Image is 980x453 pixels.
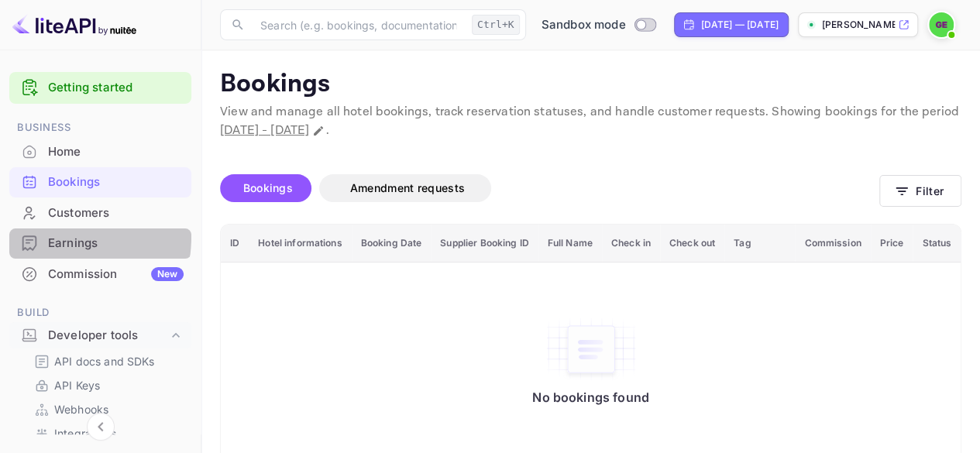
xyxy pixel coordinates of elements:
[9,228,191,259] div: Earnings
[48,204,184,222] div: Customers
[913,225,961,263] th: Status
[879,175,961,207] button: Filter
[220,69,961,100] p: Bookings
[48,235,184,252] div: Earnings
[48,173,184,191] div: Bookings
[9,198,191,227] a: Customers
[48,266,184,283] div: Commission
[243,181,293,194] span: Bookings
[9,167,191,197] div: Bookings
[431,225,538,263] th: Supplier Booking ID
[220,174,879,202] div: account-settings tabs
[87,413,115,441] button: Collapse navigation
[220,103,961,140] p: View and manage all hotel bookings, track reservation statuses, and handle customer requests. Sho...
[9,259,191,290] div: CommissionNew
[542,16,626,34] span: Sandbox mode
[54,401,108,417] p: Webhooks
[34,401,179,417] a: Webhooks
[871,225,913,263] th: Price
[48,79,184,97] a: Getting started
[151,267,184,281] div: New
[822,18,895,32] p: [PERSON_NAME]-e--0gbte.nui...
[532,390,649,405] p: No bookings found
[350,181,465,194] span: Amendment requests
[724,225,795,263] th: Tag
[311,123,326,139] button: Change date range
[48,327,168,345] div: Developer tools
[28,422,185,444] div: Integrations
[472,15,520,35] div: Ctrl+K
[54,377,100,393] p: API Keys
[701,18,779,32] div: [DATE] — [DATE]
[602,225,660,263] th: Check in
[28,374,185,396] div: API Keys
[34,425,179,441] a: Integrations
[9,228,191,257] a: Earnings
[9,304,191,321] span: Build
[251,9,466,40] input: Search (e.g. bookings, documentation)
[9,167,191,196] a: Bookings
[538,225,602,263] th: Full Name
[352,225,432,263] th: Booking Date
[795,225,870,263] th: Commission
[9,198,191,228] div: Customers
[34,353,179,369] a: API docs and SDKs
[12,12,136,37] img: LiteAPI logo
[545,317,638,382] img: No bookings found
[249,225,351,263] th: Hotel informations
[660,225,724,263] th: Check out
[220,122,309,139] span: [DATE] - [DATE]
[221,225,249,263] th: ID
[9,119,191,136] span: Business
[9,259,191,288] a: CommissionNew
[9,137,191,166] a: Home
[28,350,185,372] div: API docs and SDKs
[28,398,185,420] div: Webhooks
[48,143,184,161] div: Home
[34,377,179,393] a: API Keys
[9,137,191,167] div: Home
[929,12,954,37] img: Ghislaine E.
[535,16,662,34] div: Switch to Production mode
[9,322,191,349] div: Developer tools
[54,425,116,441] p: Integrations
[9,72,191,104] div: Getting started
[54,353,155,369] p: API docs and SDKs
